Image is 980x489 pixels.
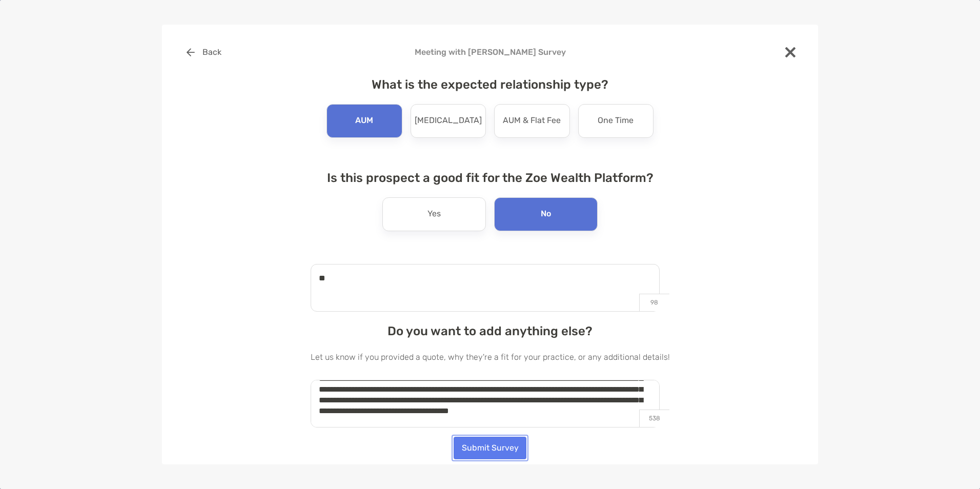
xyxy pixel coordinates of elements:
[311,171,670,185] h4: Is this prospect a good fit for the Zoe Wealth Platform?
[639,410,669,427] p: 538
[311,351,670,363] p: Let us know if you provided a quote, why they're a fit for your practice, or any additional details!
[178,41,229,64] button: Back
[541,206,551,222] p: No
[427,206,441,222] p: Yes
[187,48,195,56] img: button icon
[639,294,669,311] p: 98
[355,113,373,129] p: AUM
[311,324,670,338] h4: Do you want to add anything else?
[785,47,795,57] img: close modal
[415,113,482,129] p: [MEDICAL_DATA]
[454,437,526,459] button: Submit Survey
[503,113,561,129] p: AUM & Flat Fee
[598,113,634,129] p: One Time
[311,77,670,92] h4: What is the expected relationship type?
[178,47,802,57] h4: Meeting with [PERSON_NAME] Survey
